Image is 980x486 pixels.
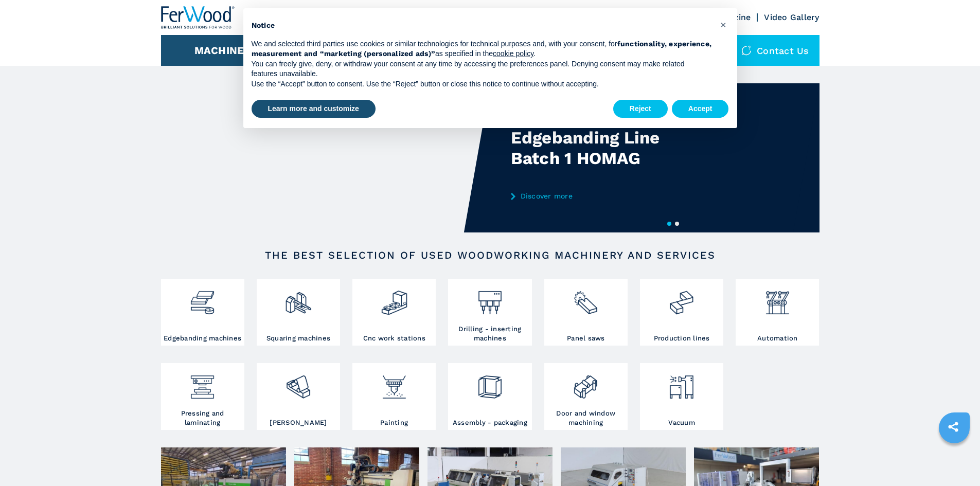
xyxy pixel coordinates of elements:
[161,83,490,232] video: Your browser does not support the video tag.
[252,40,712,58] strong: functionality, experience, measurement and “marketing (personalized ads)”
[654,334,710,343] h3: Production lines
[252,39,712,59] p: We and selected third parties use cookies or similar technologies for technical purposes and, wit...
[613,100,668,118] button: Reject
[252,79,712,89] p: Use the “Accept” button to consent. Use the “Reject” button or close this notice to continue with...
[736,279,819,346] a: Automation
[257,363,340,430] a: [PERSON_NAME]
[164,409,242,427] h3: Pressing and laminating
[194,249,787,261] h2: The best selection of used woodworking machinery and services
[544,279,628,346] a: Panel saws
[476,281,504,316] img: foratrici_inseritrici_2.png
[352,279,436,346] a: Cnc work stations
[453,418,527,427] h3: Assembly - packaging
[940,414,966,440] a: sharethis
[161,363,244,430] a: Pressing and laminating
[547,409,625,427] h3: Door and window machining
[720,19,726,31] span: ×
[161,279,244,346] a: Edgebanding machines
[668,366,695,401] img: aspirazione_1.png
[266,334,330,343] h3: Squaring machines
[284,281,312,316] img: squadratrici_2.png
[764,12,819,22] a: Video Gallery
[511,192,712,200] a: Discover more
[675,222,679,226] button: 2
[252,100,376,118] button: Learn more and customize
[667,222,671,226] button: 1
[363,334,425,343] h3: Cnc work stations
[672,100,729,118] button: Accept
[161,6,235,29] img: Ferwood
[448,363,531,430] a: Assembly - packaging
[764,281,791,316] img: automazione.png
[757,334,798,343] h3: Automation
[448,279,531,346] a: Drilling - inserting machines
[194,44,251,57] button: Machines
[741,45,752,56] img: Contact us
[668,281,695,316] img: linee_di_produzione_2.png
[381,366,408,401] img: verniciatura_1.png
[544,363,628,430] a: Door and window machining
[257,279,340,346] a: Squaring machines
[189,366,216,401] img: pressa-strettoia.png
[716,16,732,33] button: Close this notice
[164,334,241,343] h3: Edgebanding machines
[572,281,599,316] img: sezionatrici_2.png
[668,418,695,427] h3: Vacuum
[476,366,504,401] img: montaggio_imballaggio_2.png
[640,363,723,430] a: Vacuum
[493,49,533,58] a: cookie policy
[572,366,599,401] img: lavorazione_porte_finestre_2.png
[380,418,408,427] h3: Painting
[567,334,605,343] h3: Panel saws
[936,440,972,478] iframe: Chat
[640,279,723,346] a: Production lines
[284,366,312,401] img: levigatrici_2.png
[189,281,216,316] img: bordatrici_1.png
[451,325,529,343] h3: Drilling - inserting machines
[252,59,712,79] p: You can freely give, deny, or withdraw your consent at any time by accessing the preferences pane...
[381,281,408,316] img: centro_di_lavoro_cnc_2.png
[352,363,436,430] a: Painting
[270,418,327,427] h3: [PERSON_NAME]
[731,35,819,66] div: Contact us
[252,21,712,31] h2: Notice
